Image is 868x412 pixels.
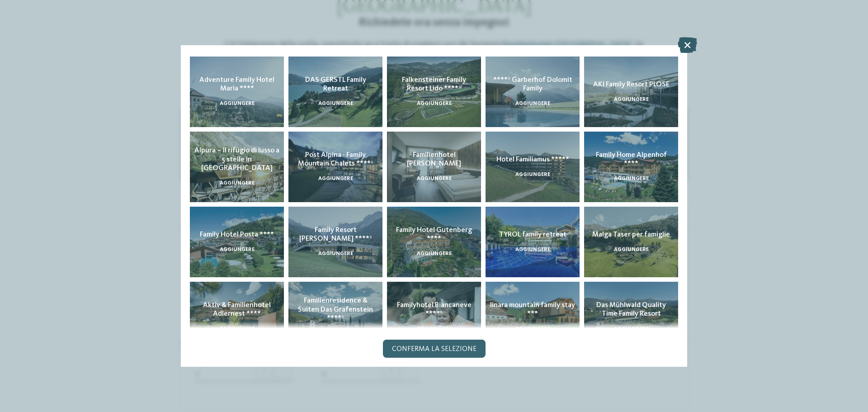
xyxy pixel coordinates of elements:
span: Falkensteiner Family Resort Lido ****ˢ [402,76,466,92]
span: aggiungere [515,326,550,331]
span: Family Hotel Posta **** [200,231,274,238]
span: Malga Taser per famiglie [592,231,670,238]
span: aggiungere [220,180,255,186]
span: ****ˢ Garberhof Dolomit Family [493,76,572,92]
span: aggiungere [318,101,353,106]
span: aggiungere [614,176,649,181]
span: aggiungere [220,101,255,106]
span: Das Mühlwald Quality Time Family Resort [596,302,666,317]
span: aggiungere [318,331,353,336]
span: aggiungere [515,172,550,177]
span: Familienresidence & Suiten Das Grafenstein ****ˢ [298,297,373,322]
span: Adventure Family Hotel Maria **** [199,76,274,92]
span: Alpura – Il rifugio di lusso a 5 stelle in [GEOGRAPHIC_DATA] [194,147,279,171]
span: aggiungere [614,247,649,252]
span: aggiungere [417,176,452,181]
span: aggiungere [515,247,550,252]
span: Familienhotel [PERSON_NAME] [407,152,461,167]
span: TYROL family retreat [499,231,566,238]
span: aggiungere [417,251,452,256]
span: Family Hotel Gutenberg **** [396,227,472,242]
span: AKI Family Resort PLOSE [593,81,670,88]
span: aggiungere [318,176,353,181]
span: aggiungere [417,326,452,331]
span: aggiungere [220,326,255,331]
span: linara mountain family stay *** [490,302,575,317]
span: Post Alpina - Family Mountain Chalets ****ˢ [298,152,373,167]
span: DAS GERSTL Family Retreat [305,76,366,92]
span: aggiungere [220,247,255,252]
span: aggiungere [614,326,649,331]
span: Family Home Alpenhof **** [596,152,667,167]
span: aggiungere [614,97,649,102]
span: Family Resort [PERSON_NAME] ****ˢ [299,227,372,242]
span: aggiungere [515,101,550,106]
span: aggiungere [417,101,452,106]
span: Aktiv & Familienhotel Adlernest **** [203,302,271,317]
span: Conferma la selezione [392,346,476,353]
span: aggiungere [318,251,353,256]
span: Familyhotel Biancaneve ****ˢ [397,302,472,317]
